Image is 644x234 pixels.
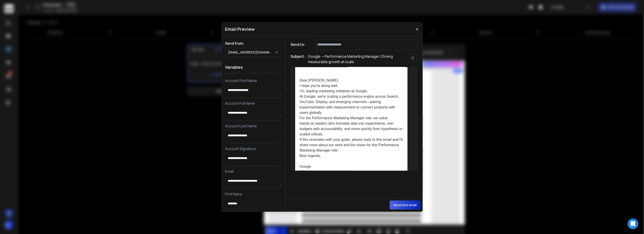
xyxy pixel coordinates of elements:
div: For the Performance Marketing Manager role, we value hands‑on leaders who translate data into exp... [300,115,403,137]
p: Account Signature [225,146,281,151]
h1: Email Preview [225,26,255,32]
div: GG [300,169,403,175]
p: Email [225,169,281,174]
h1: Variables [225,61,281,73]
p: Google — Performance Marketing Manager | Driving measurable growth at scale [308,54,398,64]
p: Account Full Name [225,101,281,106]
div: Dear [PERSON_NAME], [300,78,403,83]
div: At Google, we're scaling a performance engine across Search, YouTube, Display, and emerging chann... [300,94,403,115]
h1: Subject: [291,54,305,64]
div: Open Intercom Messenger [628,219,638,229]
div: I hope you're doing well. [300,83,403,88]
div: I'm, leading marketing initiatives at Google. [300,88,403,94]
h1: Send from: [225,41,281,46]
p: Account First Name [225,78,281,83]
div: Best regards, Google [300,153,403,169]
p: [EMAIL_ADDRESS][DOMAIN_NAME] [228,50,275,55]
p: Account Last Name [225,123,281,129]
div: If this resonates with your goals, please reply to this email and I'll share more about our work ... [300,137,403,153]
button: Send test email [390,201,420,210]
p: First Name [225,191,281,197]
h1: Send to: [291,42,309,47]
